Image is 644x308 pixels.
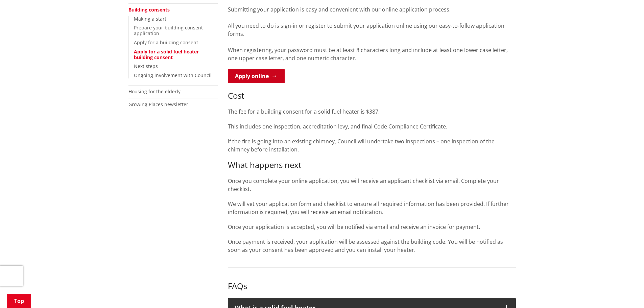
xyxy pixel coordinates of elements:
[134,63,158,69] a: Next steps
[134,24,203,37] a: Prepare your building consent application
[613,280,637,304] iframe: Messenger Launcher
[134,16,166,22] a: Making a start
[134,39,198,46] a: Apply for a building consent
[228,91,516,101] h3: Cost
[228,69,285,83] a: Apply online
[134,48,199,61] a: Apply for a solid fuel heater building consent​
[228,122,516,131] p: This includes one inspection, accreditation levy, and final Code Compliance Certificate. ​
[228,200,516,216] p: We will vet your application form and checklist to ensure all required information has been provi...
[228,160,516,170] h3: What happens next
[228,22,516,38] div: All you need to do is sign-in or register to submit your application online using our easy-to-fol...
[128,88,181,95] a: Housing for the elderly
[128,6,170,13] a: Building consents
[228,46,516,62] p: When registering, your password must be at least 8 characters long and include at least one lower...
[7,294,31,308] a: Top
[228,137,516,153] p: If the fire is going into an existing chimney, Council will undertake two inspections – one inspe...
[228,108,516,116] p: The fee for a building consent for a solid fuel heater is $387.
[228,281,516,291] h3: FAQs
[128,101,188,108] a: Growing Places newsletter
[228,5,516,14] div: Submitting your application is easy and convenient with our online application process.​
[228,238,516,254] p: Once payment is received, your application will be assessed against the building code. You will b...
[134,72,212,78] a: Ongoing involvement with Council
[228,223,516,231] p: Once your application is accepted, you will be notified via email and receive an invoice for paym...
[228,177,516,193] p: Once you complete your online application, you will receive an applicant checklist via email. Com...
